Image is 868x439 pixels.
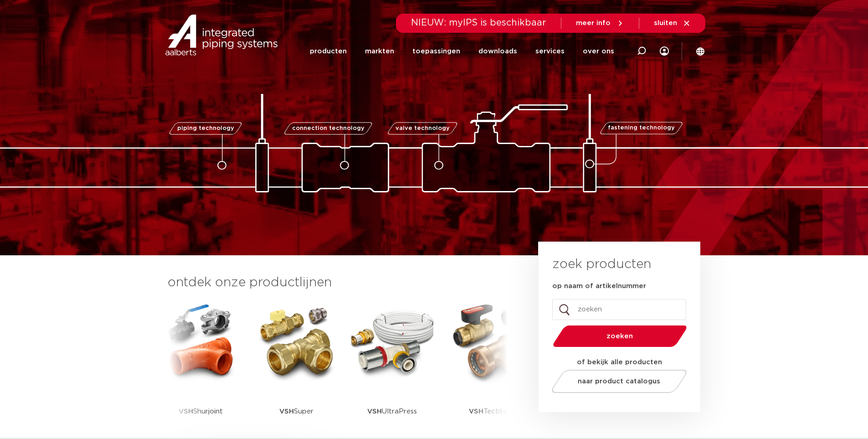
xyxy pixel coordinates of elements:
a: meer info [576,19,624,27]
button: zoeken [549,325,690,348]
span: connection technology [292,125,364,131]
a: services [535,33,565,70]
label: op naam of artikelnummer [552,282,646,291]
a: downloads [478,33,517,70]
a: over ons [583,33,614,70]
strong: VSH [179,408,193,415]
h3: zoek producten [552,255,651,274]
nav: Menu [310,33,614,70]
input: zoeken [552,299,686,320]
strong: of bekijk alle producten [577,359,662,366]
span: zoeken [576,333,663,340]
span: piping technology [177,125,234,131]
a: producten [310,33,347,70]
span: valve technology [395,125,450,131]
span: fastening technology [608,125,675,131]
span: sluiten [654,20,677,26]
strong: VSH [367,408,382,415]
a: naar product catalogus [549,370,689,393]
a: sluiten [654,19,691,27]
span: naar product catalogus [578,378,660,385]
a: markten [365,33,394,70]
span: NIEUW: myIPS is beschikbaar [411,18,546,27]
div: my IPS [660,33,669,70]
h3: ontdek onze productlijnen [168,274,508,292]
strong: VSH [279,408,294,415]
strong: VSH [469,408,483,415]
span: meer info [576,20,611,26]
a: toepassingen [412,33,460,70]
